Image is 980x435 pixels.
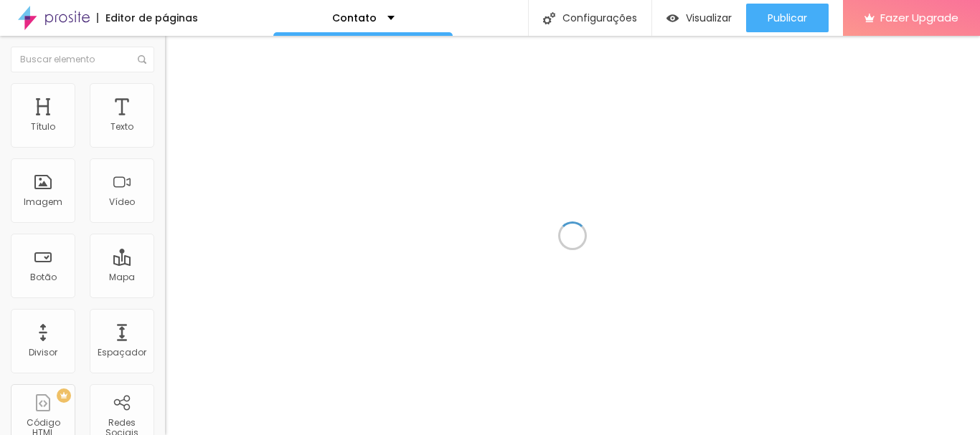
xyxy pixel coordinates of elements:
div: Divisor [29,348,57,358]
p: Contato [332,13,377,23]
div: Imagem [24,197,62,207]
span: Publicar [768,12,807,24]
div: Título [31,122,55,132]
div: Editor de páginas [97,13,198,23]
input: Buscar elemento [11,47,154,72]
img: Icone [138,55,146,64]
span: Fazer Upgrade [880,11,958,24]
img: Icone [543,12,555,24]
div: Espaçador [98,348,146,358]
button: Visualizar [652,4,746,32]
button: Publicar [746,4,829,32]
div: Vídeo [109,197,135,207]
div: Botão [30,272,57,282]
span: Visualizar [686,12,732,24]
img: view-1.svg [666,12,679,24]
div: Mapa [109,272,135,282]
div: Texto [110,122,133,132]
